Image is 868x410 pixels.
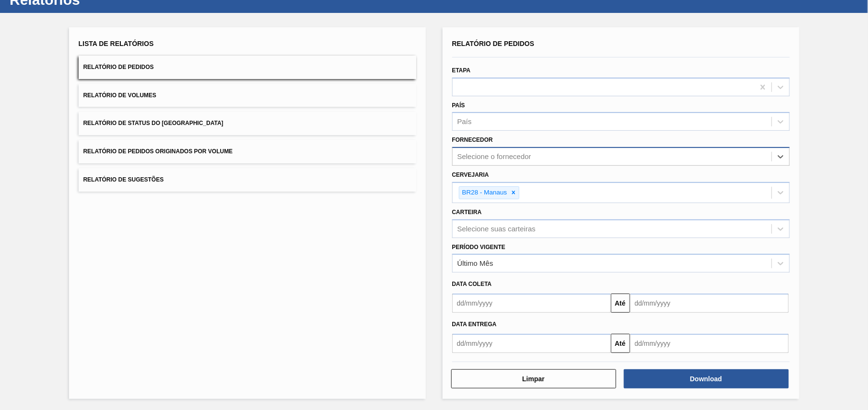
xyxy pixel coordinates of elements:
button: Relatório de Status do [GEOGRAPHIC_DATA] [79,112,416,135]
span: Lista de Relatórios [79,40,154,47]
span: Data entrega [452,321,497,328]
button: Relatório de Sugestões [79,168,416,192]
span: Relatório de Pedidos Originados por Volume [83,148,233,155]
button: Download [624,369,789,388]
div: Selecione suas carteiras [457,225,536,233]
button: Relatório de Pedidos [79,56,416,79]
span: Relatório de Pedidos [452,40,535,47]
label: Cervejaria [452,171,489,178]
button: Até [611,294,630,313]
span: Relatório de Sugestões [83,176,164,183]
div: País [457,118,472,126]
div: BR28 - Manaus [459,187,509,199]
div: Selecione o fornecedor [457,153,531,161]
span: Relatório de Pedidos [83,64,154,70]
input: dd/mm/yyyy [630,334,789,353]
span: Data coleta [452,281,492,287]
label: Fornecedor [452,137,493,143]
input: dd/mm/yyyy [630,294,789,313]
button: Limpar [451,369,616,388]
span: Relatório de Status do [GEOGRAPHIC_DATA] [83,120,223,126]
input: dd/mm/yyyy [452,334,611,353]
button: Até [611,334,630,353]
button: Relatório de Pedidos Originados por Volume [79,140,416,163]
button: Relatório de Volumes [79,84,416,107]
label: Período Vigente [452,244,505,251]
div: Último Mês [457,260,493,268]
span: Relatório de Volumes [83,92,156,99]
label: País [452,102,465,109]
label: Etapa [452,67,471,74]
input: dd/mm/yyyy [452,294,611,313]
label: Carteira [452,209,482,216]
